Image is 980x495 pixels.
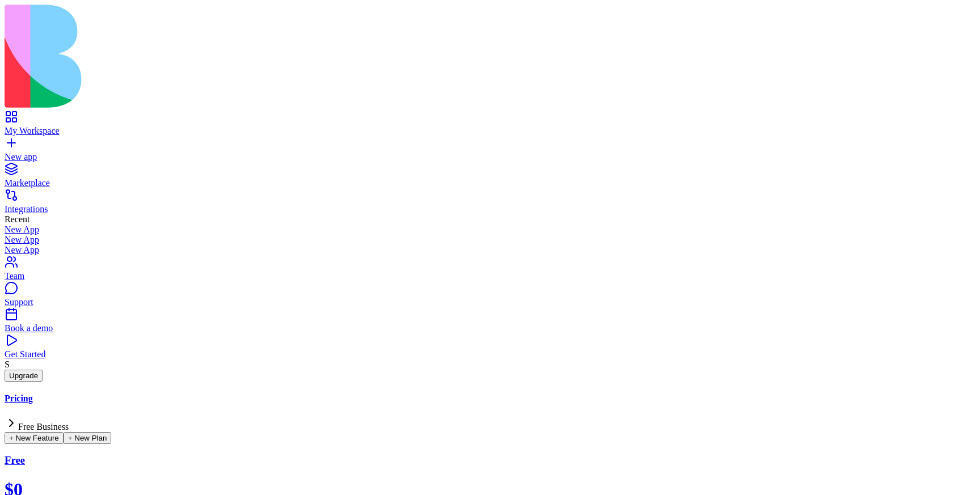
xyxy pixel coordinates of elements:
button: + New Feature [5,432,64,444]
a: Integrations [5,194,975,214]
h3: Free [5,454,975,467]
span: S [5,359,10,369]
a: Get Started [5,339,975,359]
button: + New Plan [64,432,112,444]
span: Recent [5,214,29,224]
a: New App [5,225,975,235]
a: Marketplace [5,168,975,188]
a: New App [5,245,975,255]
div: New app [5,152,975,162]
a: Pricing [5,394,975,404]
div: Team [5,271,975,281]
div: Free Business [5,416,975,432]
img: logo [5,5,461,108]
div: Integrations [5,204,975,214]
a: Book a demo [5,313,975,333]
a: Upgrade [5,370,43,380]
div: Get Started [5,349,975,359]
a: My Workspace [5,116,975,136]
a: New App [5,235,975,245]
div: Support [5,297,975,307]
a: + New Plan [64,433,112,442]
a: Team [5,261,975,281]
div: My Workspace [5,126,975,136]
div: Book a demo [5,323,975,333]
div: Marketplace [5,178,975,188]
button: Upgrade [5,370,43,382]
a: Support [5,287,975,307]
a: New app [5,142,975,162]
